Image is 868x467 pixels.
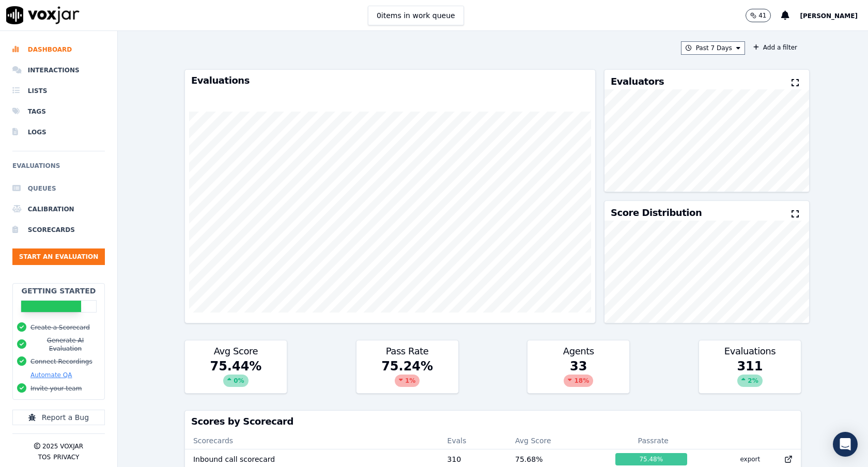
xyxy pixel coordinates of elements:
[12,178,105,199] a: Queues
[357,358,458,393] div: 75.24 %
[21,286,96,296] h2: Getting Started
[30,384,82,393] button: Invite your team
[6,6,80,24] img: voxjar logo
[30,323,90,332] button: Create a Scorecard
[607,432,700,449] th: Passrate
[30,357,92,366] button: Connect Recordings
[746,9,771,22] button: 41
[30,336,100,353] button: Generate AI Evaluation
[12,81,105,101] a: Lists
[368,6,464,25] button: 0items in work queue
[611,77,664,86] h3: Evaluators
[12,199,105,220] a: Calibration
[30,371,72,379] button: Automate QA
[12,122,105,143] a: Logs
[507,432,607,449] th: Avg Score
[699,358,801,393] div: 311
[42,442,83,450] p: 2025 Voxjar
[737,375,762,387] div: 2 %
[681,41,745,55] button: Past 7 Days
[758,11,766,20] p: 41
[749,41,801,54] button: Add a filter
[611,208,702,217] h3: Score Distribution
[12,60,105,81] a: Interactions
[395,375,420,387] div: 1 %
[615,453,687,465] div: 75.48 %
[528,358,629,393] div: 33
[12,101,105,122] a: Tags
[12,248,105,265] button: Start an Evaluation
[800,9,868,22] button: [PERSON_NAME]
[705,347,795,356] h3: Evaluations
[12,39,105,60] a: Dashboard
[185,358,287,393] div: 75.44 %
[833,432,858,457] div: Open Intercom Messenger
[746,9,781,22] button: 41
[191,76,589,85] h3: Evaluations
[12,410,105,425] button: Report a Bug
[12,160,105,178] h6: Evaluations
[38,453,51,461] button: TOS
[191,417,795,426] h3: Scores by Scorecard
[800,12,858,20] span: [PERSON_NAME]
[439,432,507,449] th: Evals
[223,375,248,387] div: 0 %
[363,347,452,356] h3: Pass Rate
[185,432,439,449] th: Scorecards
[534,347,623,356] h3: Agents
[12,220,105,240] a: Scorecards
[564,375,593,387] div: 18 %
[191,347,281,356] h3: Avg Score
[53,453,79,461] button: Privacy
